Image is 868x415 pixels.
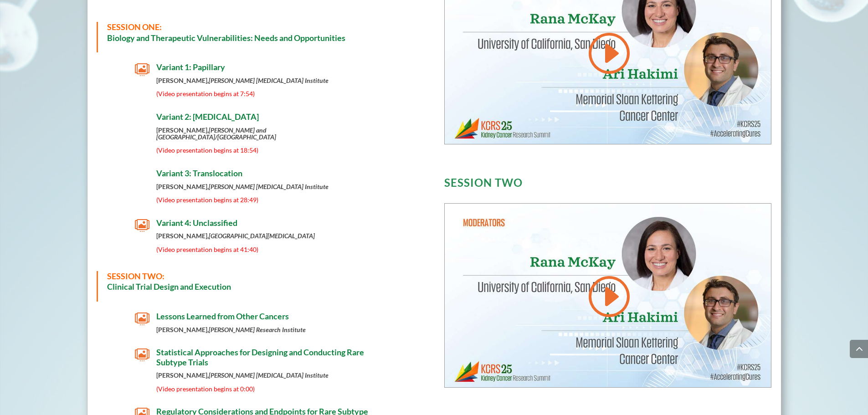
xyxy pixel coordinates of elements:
em: [PERSON_NAME] [MEDICAL_DATA] Institute [209,183,329,190]
span: (Video presentation begins at 28:49) [156,196,258,204]
span: Variant 3: Translocation [156,168,242,178]
strong: Biology and Therapeutic Vulnerabilities: Needs and Opportunities [107,33,345,43]
span: (Video presentation begins at 41:40) [156,246,258,253]
span: SESSION ONE: [107,22,162,32]
h3: SESSION TWO [444,177,772,193]
span: (Video presentation begins at 18:54) [156,146,258,154]
strong: [PERSON_NAME], [156,77,329,84]
strong: [PERSON_NAME], [156,326,306,333]
span: Variant 2: [MEDICAL_DATA] [156,112,259,122]
strong: [PERSON_NAME], [156,232,315,240]
span: Variant 1: Papillary [156,62,225,72]
span:  [135,348,149,362]
strong: [PERSON_NAME], [156,371,329,379]
em: [PERSON_NAME] and [GEOGRAPHIC_DATA]/[GEOGRAPHIC_DATA] [156,126,276,141]
span:  [135,62,149,77]
span:  [135,312,149,326]
strong: [PERSON_NAME], [156,183,329,190]
span: (Video presentation begins at 0:00) [156,385,255,393]
span:  [135,218,149,233]
em: [GEOGRAPHIC_DATA][MEDICAL_DATA] [209,232,315,240]
em: [PERSON_NAME] [MEDICAL_DATA] Institute [209,371,329,379]
strong: [PERSON_NAME], [156,126,276,141]
em: [PERSON_NAME] [MEDICAL_DATA] Institute [209,77,329,84]
span: Lessons Learned from Other Cancers [156,311,289,321]
span:  [135,112,149,127]
span: (Video presentation begins at 7:54) [156,90,255,97]
span: Variant 4: Unclassified [156,218,237,228]
strong: Clinical Trial Design and Execution [107,282,231,292]
em: [PERSON_NAME] Research Institute [209,326,306,333]
span:  [135,169,149,183]
span: SESSION TWO: [107,271,164,281]
span: Statistical Approaches for Designing and Conducting Rare Subtype Trials [156,347,364,367]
